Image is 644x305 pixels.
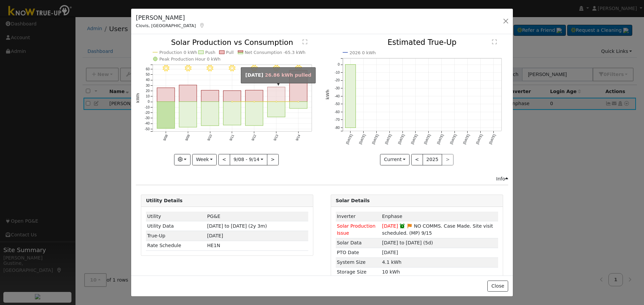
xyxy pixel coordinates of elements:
[384,134,392,145] text: [DATE]
[475,134,483,145] text: [DATE]
[411,154,423,165] button: <
[382,269,400,275] span: 10 kWh
[171,38,293,47] text: Solar Production vs Consumption
[276,101,277,102] circle: onclick=""
[206,231,308,241] td: [DATE]
[163,65,169,72] i: 9/08 - Clear
[157,102,175,129] rect: onclick=""
[382,259,401,265] span: 4.1 kWh
[496,175,508,182] div: Info
[380,154,410,165] button: Current
[207,243,220,248] span: L
[334,94,339,98] text: -40
[201,90,219,102] rect: onclick=""
[334,79,339,82] text: -20
[229,65,235,72] i: 9/11 - MostlyClear
[145,127,150,131] text: -50
[159,50,197,55] text: Production 0 kWh
[136,93,140,103] text: kWh
[185,65,192,72] i: 9/09 - Clear
[146,95,150,98] text: 10
[295,134,301,142] text: 9/14
[336,267,381,277] td: Storage Size
[407,224,413,228] i: Edit Issue
[382,250,398,255] span: [DATE]
[410,134,418,145] text: [DATE]
[337,63,339,67] text: 0
[325,90,330,100] text: kWh
[254,101,255,102] circle: onclick=""
[268,102,285,117] rect: onclick=""
[334,110,339,114] text: -60
[146,78,150,82] text: 40
[492,40,497,45] text: 
[207,223,267,229] span: [DATE] to [DATE] (2y 3m)
[358,134,366,145] text: [DATE]
[336,257,381,267] td: System Size
[290,102,308,108] rect: onclick=""
[246,102,263,126] rect: onclick=""
[449,134,458,145] text: [DATE]
[334,118,339,122] text: -70
[223,102,241,125] rect: onclick=""
[245,72,263,78] strong: [DATE]
[334,86,339,90] text: -30
[229,134,235,142] text: 9/11
[265,72,312,78] span: 26.86 kWh pulled
[145,111,150,115] text: -20
[336,198,370,203] strong: Solar Details
[218,154,230,165] button: <
[462,134,470,145] text: [DATE]
[246,90,263,102] rect: onclick=""
[146,198,182,203] strong: Utility Details
[207,65,214,72] i: 9/10 - MostlyClear
[145,122,150,126] text: -40
[423,134,431,145] text: [DATE]
[303,39,307,45] text: 
[382,223,493,236] span: NO COMMS. Case Made. Site visit scheduled. (MP) 9/15
[334,126,339,130] text: -80
[334,102,339,106] text: -50
[146,67,150,71] text: 60
[205,50,216,55] text: Push
[382,214,402,219] span: ID: 431876, authorized: 09/14/25
[146,221,206,231] td: Utility Data
[230,154,267,165] button: 9/08 - 9/14
[146,212,206,221] td: Utility
[179,85,197,102] rect: onclick=""
[231,101,233,102] circle: onclick=""
[245,50,306,55] text: Net Consumption -65.3 kWh
[336,212,381,221] td: Inverter
[350,50,376,55] text: 2026 0 kWh
[382,223,398,229] span: [DATE]
[146,84,150,87] text: 30
[145,117,150,120] text: -30
[267,154,279,165] button: >
[136,13,205,22] h5: [PERSON_NAME]
[273,134,279,142] text: 9/13
[336,248,381,257] td: PTO Date
[487,281,508,292] button: Close
[146,231,206,241] td: True-Up
[207,214,220,219] span: ID: 17082863, authorized: 07/21/25
[298,101,299,102] circle: onclick=""
[268,87,285,102] rect: onclick=""
[337,223,375,236] span: Solar Production Issue
[136,23,196,28] span: Clovis, [GEOGRAPHIC_DATA]
[345,65,356,128] rect: onclick=""
[436,134,444,145] text: [DATE]
[207,134,213,142] text: 9/10
[201,102,219,126] rect: onclick=""
[199,23,205,28] a: Map
[145,105,150,109] text: -10
[184,134,191,142] text: 9/09
[488,134,496,145] text: [DATE]
[162,134,168,142] text: 9/08
[371,134,379,145] text: [DATE]
[146,241,206,250] td: Rate Schedule
[399,223,406,229] a: Snoozed until 09/22/2025
[382,240,433,245] span: [DATE] to [DATE] (5d)
[345,134,353,145] text: [DATE]
[397,134,405,145] text: [DATE]
[226,50,234,55] text: Pull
